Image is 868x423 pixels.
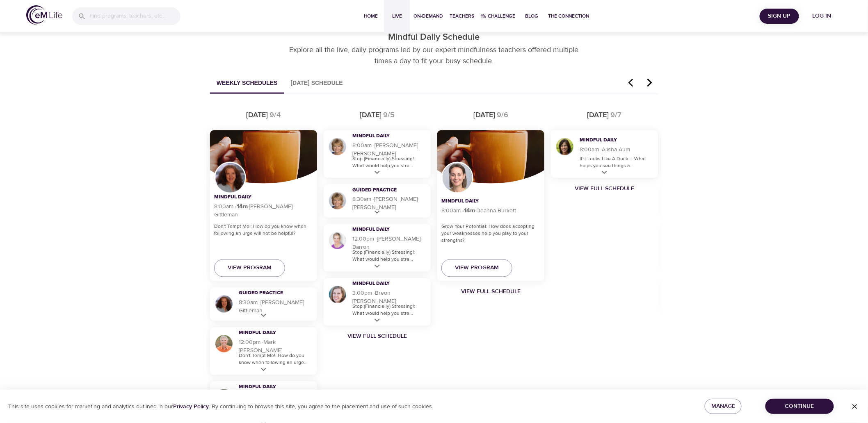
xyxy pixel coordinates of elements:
div: 9/5 [383,110,395,121]
h5: 8:00am · Deanna Burkett [441,207,540,215]
a: View Full Schedule [320,332,434,341]
span: Live [387,12,407,20]
span: Manage [711,401,735,412]
button: Log in [802,9,842,24]
button: Weekly Schedules [210,73,284,94]
span: Blog [522,12,541,20]
span: Teachers [450,12,474,20]
img: Cindy Gittleman [214,294,234,314]
span: Continue [772,401,827,412]
div: · 14 m [462,208,475,214]
input: Find programs, teachers, etc... [89,7,180,25]
div: 9/7 [611,110,622,121]
p: If It Looks Like A Duck...: What helps you see things a... [580,155,654,169]
h5: 8:00am · [PERSON_NAME] Gittleman [214,203,313,219]
div: · 14 m [235,204,248,210]
span: View Program [228,263,272,273]
img: Alisha Aum [555,137,575,157]
button: Continue [765,399,834,414]
div: 9/4 [270,110,281,121]
a: Privacy Policy [173,403,209,410]
h3: Mindful Daily [352,227,416,234]
span: On-Demand [413,12,443,20]
div: [DATE] [247,110,268,121]
h5: 8:30am · [PERSON_NAME] Gittleman [239,299,313,315]
h3: Mindful Daily [352,133,416,140]
button: [DATE] Schedule [284,73,349,94]
button: View Program [214,259,285,277]
h5: 8:00am · [PERSON_NAME] [PERSON_NAME] [352,141,427,158]
h3: Mindful Daily [239,384,302,391]
div: 9/6 [497,110,508,121]
a: View Full Schedule [548,184,661,193]
h5: 8:00am · Alisha Aum [580,146,654,154]
p: Stop (Financially) Stressing!: What would help you stre... [352,303,427,317]
div: [DATE] [360,110,381,121]
span: View Program [455,263,499,273]
p: Explore all the live, daily programs led by our expert mindfulness teachers offered multiple time... [280,44,588,66]
span: 1% Challenge [481,12,515,20]
p: Stop (Financially) Stressing!: What would help you stre... [352,155,427,169]
h5: 8:30am · [PERSON_NAME] [PERSON_NAME] [352,196,427,212]
h5: 12:00pm · Mark [PERSON_NAME] [239,339,313,355]
span: The Connection [548,12,589,20]
p: Don't Tempt Me!: How do you know when following an urge... [239,352,313,366]
img: Breon Michel [328,285,347,305]
img: Mark Pirtle [214,334,234,354]
p: Grow Your Potential: How does accepting your weaknesses help you play to your strengths? [441,223,540,244]
div: [DATE] [587,110,609,121]
button: Manage [705,399,742,414]
img: Lisa Wickham [328,191,347,211]
a: View Full Schedule [434,288,548,296]
span: Log in [806,11,838,21]
img: Lisa Wickham [328,137,347,157]
h3: Mindful Daily [352,281,416,288]
button: Sign Up [760,9,799,24]
p: Don't Tempt Me!: How do you know when following an urge will not be helpful? [214,223,313,237]
p: Stop (Financially) Stressing!: What would help you stre... [352,249,427,263]
h5: 3:00pm · Breon [PERSON_NAME] [352,289,427,306]
h5: 12:00pm · [PERSON_NAME] Barron [352,235,427,252]
img: logo [26,5,62,25]
div: [DATE] [473,110,495,121]
h3: Mindful Daily [239,330,302,337]
img: Cindy Gittleman [214,162,246,194]
h3: Mindful Daily [580,137,643,144]
span: Home [361,12,381,20]
img: Bernice Moore [214,388,234,408]
h3: Mindful Daily [214,194,278,201]
p: Mindful Daily Schedule [203,31,665,44]
h3: Guided Practice [352,187,416,194]
img: Kelly Barron [328,231,347,250]
h3: Guided Practice [239,290,302,297]
img: Deanna Burkett [441,162,473,194]
h3: Mindful Daily [441,198,505,205]
span: Sign Up [763,11,796,21]
button: View Program [441,259,512,277]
